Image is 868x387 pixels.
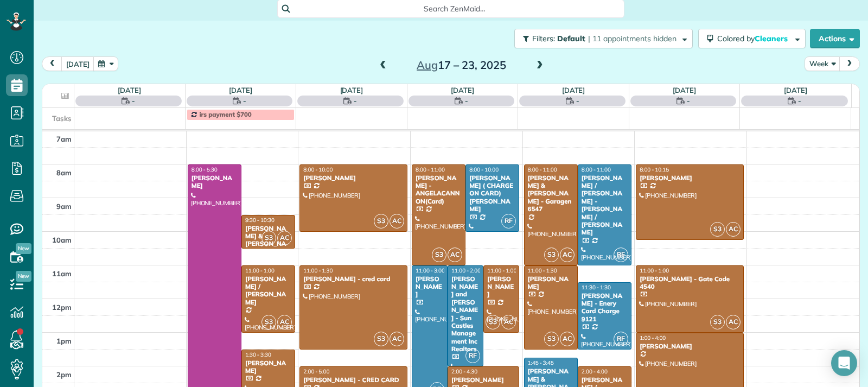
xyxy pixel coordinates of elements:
span: - [132,96,135,106]
span: Default [557,34,586,43]
h2: 17 – 23, 2025 [393,59,529,71]
span: 1pm [56,337,72,345]
span: 2:00 - 4:30 [451,368,477,375]
span: RF [614,332,628,346]
a: [DATE] [784,86,807,94]
span: 9:30 - 10:30 [245,217,275,224]
div: [PERSON_NAME] [527,275,575,291]
span: 11:00 - 3:00 [416,267,445,274]
span: 8:00 - 10:15 [640,166,669,173]
span: 9am [56,202,72,211]
span: AC [277,315,292,329]
span: S3 [374,332,388,346]
span: Filters: [532,34,555,43]
span: AC [560,248,575,262]
div: [PERSON_NAME] / [PERSON_NAME] - [PERSON_NAME] / [PERSON_NAME] [581,174,628,237]
span: Colored by [717,34,792,43]
div: Open Intercom Messenger [831,350,857,376]
span: S3 [432,248,446,262]
div: [PERSON_NAME] ( CHARGE ON CARD) [PERSON_NAME] [469,174,516,213]
span: irs payment $700 [199,110,251,118]
span: AC [560,332,575,346]
span: AC [390,332,404,346]
button: Actions [810,29,860,48]
span: AC [277,231,292,245]
span: 11:00 - 1:00 [487,267,516,274]
span: 11:00 - 1:00 [245,267,275,274]
div: [PERSON_NAME] and [PERSON_NAME] - Sun Castles Management Inc Realtors [451,275,480,353]
span: S3 [486,315,500,329]
span: 8:00 - 10:00 [469,166,499,173]
span: 8:00 - 11:00 [416,166,445,173]
button: [DATE] [61,56,94,71]
span: New [16,271,31,282]
div: [PERSON_NAME] [487,275,516,299]
div: [PERSON_NAME] - CRED CARD [303,376,404,384]
span: 11:00 - 1:30 [528,267,557,274]
a: [DATE] [451,86,474,94]
span: 8:00 - 5:30 [192,166,218,173]
span: | 11 appointments hidden [588,34,676,43]
span: 1:45 - 3:45 [528,359,554,366]
div: [PERSON_NAME] [191,174,238,190]
div: [PERSON_NAME] - cred card [303,275,404,283]
div: [PERSON_NAME] - ANGELACANNON(Card) [415,174,462,206]
span: S3 [710,315,725,329]
div: [PERSON_NAME] [639,174,741,182]
span: S3 [374,214,388,229]
span: AC [501,315,516,329]
div: [PERSON_NAME] [245,359,292,375]
span: - [465,96,468,106]
a: [DATE] [229,86,252,94]
div: [PERSON_NAME] [303,174,404,182]
span: S3 [710,222,725,237]
a: [DATE] [118,86,141,94]
div: [PERSON_NAME] - Gate Code 4540 [639,275,741,291]
button: prev [42,56,62,71]
span: 11:00 - 2:00 [451,267,481,274]
span: AC [390,214,404,229]
span: 7am [56,135,72,143]
span: Aug [417,58,438,72]
div: [PERSON_NAME] [639,342,741,350]
span: 2:00 - 4:00 [582,368,608,375]
div: [PERSON_NAME] & [PERSON_NAME] Office [PERSON_NAME] And Newmam [245,225,292,280]
span: 10am [52,236,72,244]
div: [PERSON_NAME] [415,275,444,299]
span: 1:30 - 3:30 [245,351,271,358]
div: [PERSON_NAME] - Enery Card Charge 9121 [581,292,628,323]
a: [DATE] [673,86,696,94]
span: - [243,96,246,106]
button: Filters: Default | 11 appointments hidden [514,29,693,48]
span: 2:00 - 5:00 [303,368,329,375]
span: S3 [261,231,276,245]
span: 11am [52,269,72,278]
span: RF [501,214,516,229]
span: AC [448,248,462,262]
span: - [576,96,579,106]
span: 8:00 - 11:00 [582,166,611,173]
div: [PERSON_NAME] / [PERSON_NAME] [245,275,292,307]
span: New [16,243,31,254]
a: Filters: Default | 11 appointments hidden [509,29,693,48]
span: 1:00 - 4:00 [640,334,666,341]
span: RF [465,348,480,363]
button: Week [805,56,840,71]
span: - [687,96,690,106]
span: - [354,96,357,106]
span: - [798,96,801,106]
span: S3 [544,332,559,346]
span: Cleaners [755,34,789,43]
span: 8:00 - 10:00 [303,166,333,173]
span: S3 [261,315,276,329]
button: Colored byCleaners [698,29,806,48]
span: 11:30 - 1:30 [582,284,611,291]
span: 2pm [56,370,72,379]
span: 11:00 - 1:00 [640,267,669,274]
span: S3 [544,248,559,262]
span: 11:00 - 1:30 [303,267,333,274]
div: [PERSON_NAME] [451,376,516,384]
div: [PERSON_NAME] & [PERSON_NAME] - Garagen 6547 [527,174,575,213]
span: AC [726,315,741,329]
span: RF [614,248,628,262]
